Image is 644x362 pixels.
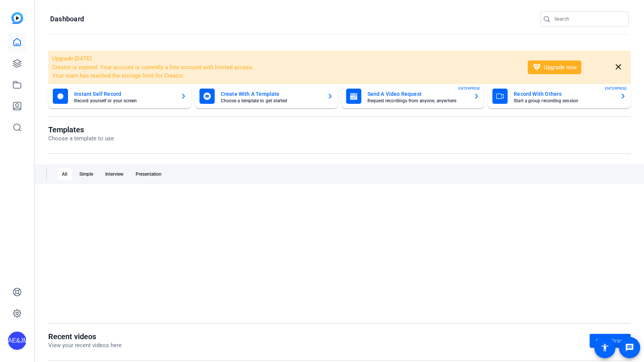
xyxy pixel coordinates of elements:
[600,343,609,352] mat-icon: accessibility
[74,89,174,98] mat-card-title: Instant Self Record
[528,60,581,74] button: Upgrade now
[195,84,338,108] button: Create With A TemplateChoose a template to get started
[52,63,518,72] li: Creator is expired. Your account is currently a free account with limited access.
[514,98,614,103] mat-card-subtitle: Start a group recording session
[8,332,26,350] div: AE&JMLDBRP
[48,332,122,341] h1: Recent videos
[625,343,634,352] mat-icon: message
[48,125,114,134] h1: Templates
[50,14,84,24] h1: Dashboard
[131,168,166,180] div: Presentation
[590,334,631,348] a: Go to library
[75,168,98,180] div: Simple
[614,62,623,72] mat-icon: close
[367,98,468,103] mat-card-subtitle: Request recordings from anyone, anywhere
[458,86,480,91] span: ENTERPRISE
[52,55,92,62] span: Upgrade [DATE]
[532,63,541,72] mat-icon: diamond
[367,89,468,98] mat-card-title: Send A Video Request
[101,168,128,180] div: Interview
[11,12,23,24] img: blue-gradient.svg
[48,134,114,143] p: Choose a template to use
[554,14,623,24] input: Search
[48,84,191,108] button: Instant Self RecordRecord yourself or your screen
[52,71,518,80] li: Your team has reached the storage limit for Creator.
[605,86,627,91] span: ENTERPRISE
[488,84,631,108] button: Record With OthersStart a group recording sessionENTERPRISE
[48,341,122,350] p: View your recent videos here
[342,84,484,108] button: Send A Video RequestRequest recordings from anyone, anywhereENTERPRISE
[221,98,321,103] mat-card-subtitle: Choose a template to get started
[74,98,174,103] mat-card-subtitle: Record yourself or your screen
[57,168,72,180] div: All
[221,89,321,98] mat-card-title: Create With A Template
[514,89,614,98] mat-card-title: Record With Others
